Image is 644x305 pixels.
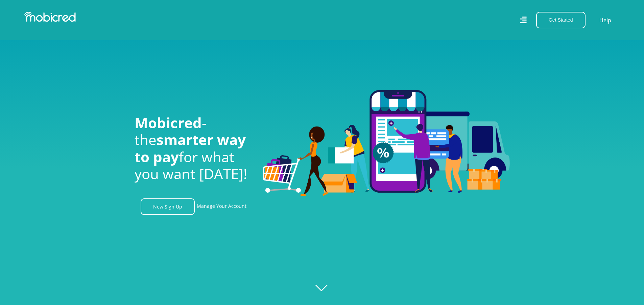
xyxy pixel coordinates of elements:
img: Mobicred [24,12,76,22]
a: New Sign Up [141,198,195,215]
h1: - the for what you want [DATE]! [135,114,253,183]
span: smarter way to pay [135,130,246,166]
a: Help [599,16,612,25]
img: Welcome to Mobicred [263,90,510,197]
a: Manage Your Account [197,198,246,215]
button: Get Started [536,12,586,28]
span: Mobicred [135,113,202,132]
